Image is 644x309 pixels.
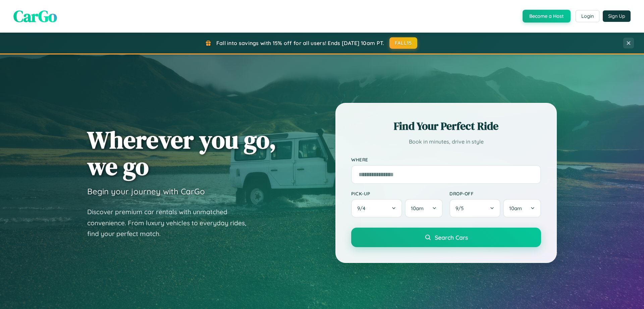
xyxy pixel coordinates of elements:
[503,199,541,218] button: 10am
[405,199,443,218] button: 10am
[449,199,500,218] button: 9/5
[603,10,631,22] button: Sign Up
[351,157,541,162] label: Where
[509,205,522,211] span: 10am
[351,119,541,133] h2: Find Your Perfect Ride
[435,234,468,241] span: Search Cars
[389,37,418,49] button: FALL15
[449,191,541,196] label: Drop-off
[87,206,255,239] p: Discover premium car rentals with unmatched convenience. From luxury vehicles to everyday rides, ...
[87,126,276,180] h1: Wherever you go, we go
[411,205,424,211] span: 10am
[523,10,571,23] button: Become a Host
[455,205,467,211] span: 9 / 5
[357,205,369,211] span: 9 / 4
[576,10,599,22] button: Login
[351,191,443,196] label: Pick-up
[13,5,57,27] span: CarGo
[216,40,384,46] span: Fall into savings with 15% off for all users! Ends [DATE] 10am PT.
[351,199,402,218] button: 9/4
[87,186,205,196] h3: Begin your journey with CarGo
[351,228,541,247] button: Search Cars
[351,137,541,147] p: Book in minutes, drive in style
